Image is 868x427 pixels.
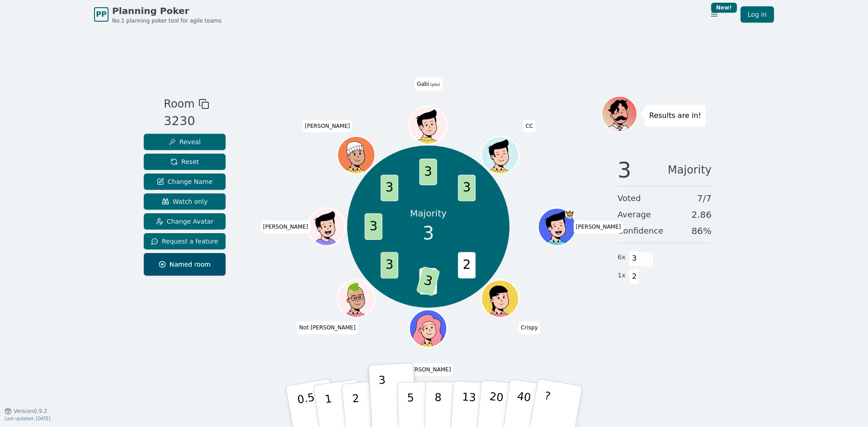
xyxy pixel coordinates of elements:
button: Named room [144,253,226,276]
span: Last updated: [DATE] [5,416,51,421]
button: Request a feature [144,233,226,249]
span: 86 % [692,225,712,237]
span: Voted [618,192,641,205]
p: Majority [410,207,447,220]
span: 3 [420,159,437,186]
span: 3 [618,159,632,181]
span: Version 0.9.2 [14,408,47,415]
span: 3 [381,252,398,279]
span: Watch only [162,197,208,206]
button: Change Avatar [144,213,226,230]
span: Click to change your name [523,120,535,132]
button: Reveal [144,134,226,150]
a: Log in [741,6,774,23]
span: 3 [365,214,382,240]
button: Change Name [144,174,226,190]
span: Click to change your name [404,363,453,376]
span: 2 [458,252,476,279]
span: Request a feature [151,237,218,246]
p: 3 [378,374,388,423]
span: Click to change your name [574,221,623,233]
span: Change Name [157,177,212,186]
a: PPPlanning PokerNo.1 planning poker tool for agile teams [94,5,222,24]
button: Version0.9.2 [5,408,47,415]
span: Change Avatar [156,217,214,226]
span: 7 / 7 [697,192,712,205]
span: Planning Poker [112,5,222,17]
span: (you) [429,83,440,87]
button: Watch only [144,193,226,210]
span: 3 [629,251,640,266]
span: Click to change your name [302,120,352,132]
span: 2.86 [691,208,712,221]
span: Average [618,208,651,221]
span: Click to change your name [519,321,540,334]
span: Matt is the host [566,209,575,219]
button: Click to change your avatar [410,108,446,143]
p: Results are in! [649,109,701,122]
span: 3 [458,175,476,202]
button: New! [706,6,722,23]
span: 1 x [618,271,626,281]
span: Reset [170,157,199,166]
span: Click to change your name [415,78,442,90]
span: Reveal [169,137,201,146]
span: 3 [381,175,398,202]
span: Click to change your name [297,321,358,334]
div: 3230 [164,112,209,131]
span: 6 x [618,253,626,263]
span: Confidence [618,225,663,237]
span: 3 [416,266,440,296]
span: 3 [423,220,434,247]
span: No.1 planning poker tool for agile teams [112,17,222,24]
span: Click to change your name [261,221,311,233]
div: New! [711,3,737,13]
span: Majority [668,159,712,181]
span: PP [96,9,106,20]
button: Reset [144,154,226,170]
span: Room [164,96,194,112]
span: Named room [159,260,211,269]
span: 2 [629,269,640,284]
